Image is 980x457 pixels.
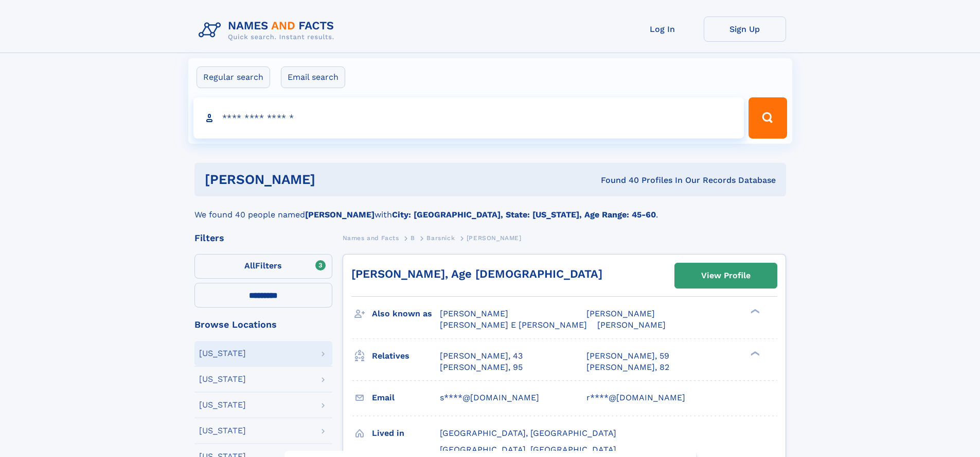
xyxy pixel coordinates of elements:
span: [PERSON_NAME] [597,320,666,330]
a: View Profile [675,263,777,288]
b: City: [GEOGRAPHIC_DATA], State: [US_STATE], Age Range: 45-60 [392,210,656,219]
button: Search Button [749,97,787,139]
span: [PERSON_NAME] [586,309,655,318]
div: View Profile [701,264,751,287]
a: Names and Facts [343,231,399,244]
a: Log In [621,16,704,42]
input: search input [193,97,744,139]
a: Sign Up [704,16,786,42]
a: Barsnick [426,231,455,244]
div: Filters [194,233,332,243]
a: [PERSON_NAME], 59 [586,350,669,362]
label: Regular search [197,66,270,88]
span: Barsnick [426,234,455,242]
a: B [411,231,415,244]
div: [US_STATE] [199,427,246,435]
h3: Lived in [372,425,440,442]
span: All [244,261,255,270]
span: [GEOGRAPHIC_DATA], [GEOGRAPHIC_DATA] [440,445,616,454]
h3: Also known as [372,305,440,323]
span: [PERSON_NAME] [467,234,522,242]
img: Logo Names and Facts [194,16,343,44]
div: ❯ [748,350,760,357]
div: [US_STATE] [199,349,246,358]
div: Found 40 Profiles In Our Records Database [458,175,776,186]
h3: Relatives [372,347,440,365]
a: [PERSON_NAME], Age [DEMOGRAPHIC_DATA] [351,267,602,280]
span: B [411,234,415,242]
a: [PERSON_NAME], 95 [440,362,523,373]
div: ❯ [748,308,760,315]
label: Email search [281,66,345,88]
h1: [PERSON_NAME] [205,173,458,186]
b: [PERSON_NAME] [305,210,375,219]
h3: Email [372,389,440,407]
a: [PERSON_NAME], 82 [586,362,669,373]
div: Browse Locations [194,320,332,329]
div: We found 40 people named with . [194,196,786,221]
a: [PERSON_NAME], 43 [440,350,523,362]
span: [GEOGRAPHIC_DATA], [GEOGRAPHIC_DATA] [440,428,616,438]
span: [PERSON_NAME] [440,309,508,318]
div: [US_STATE] [199,401,246,409]
div: [US_STATE] [199,375,246,383]
span: [PERSON_NAME] E [PERSON_NAME] [440,320,587,330]
label: Filters [194,254,332,279]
